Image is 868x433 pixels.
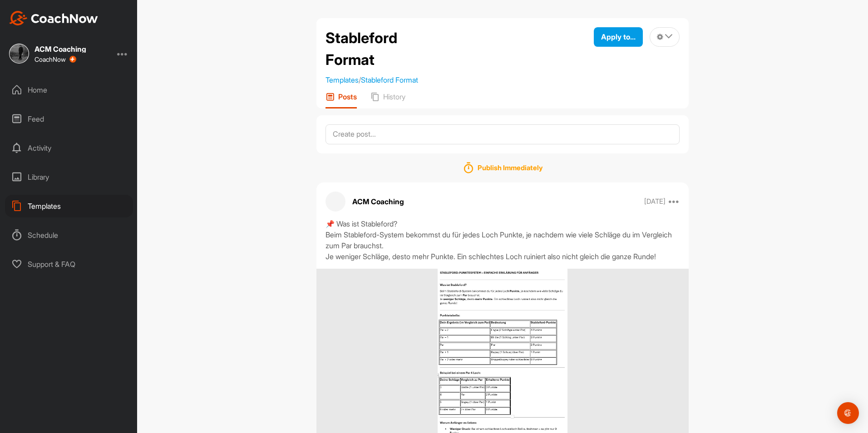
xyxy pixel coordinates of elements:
[325,27,448,71] h2: Stableford Format
[361,75,418,84] a: Stableford Format
[5,195,133,217] div: Templates
[383,92,405,101] p: History
[35,56,76,63] div: CoachNow
[837,402,859,424] div: Open Intercom Messenger
[9,44,29,64] img: square_150b808a336e922b65256fc0d4a00959.jpg
[325,75,418,84] span: /
[9,11,98,25] img: CoachNow
[352,196,404,207] p: ACM Coaching
[644,197,666,206] p: [DATE]
[338,92,357,101] p: Posts
[5,253,133,276] div: Support & FAQ
[35,45,86,53] div: ACM Coaching
[5,224,133,246] div: Schedule
[5,166,133,188] div: Library
[601,32,636,41] span: Apply to...
[325,75,359,84] a: Templates
[478,164,542,172] h1: Publish Immediately
[5,137,133,159] div: Activity
[5,79,133,101] div: Home
[594,27,643,47] button: Apply to...
[5,108,133,130] div: Feed
[325,218,680,262] div: 📌 Was ist Stableford? Beim Stableford-System bekommst du für jedes Loch Punkte, je nachdem wie vi...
